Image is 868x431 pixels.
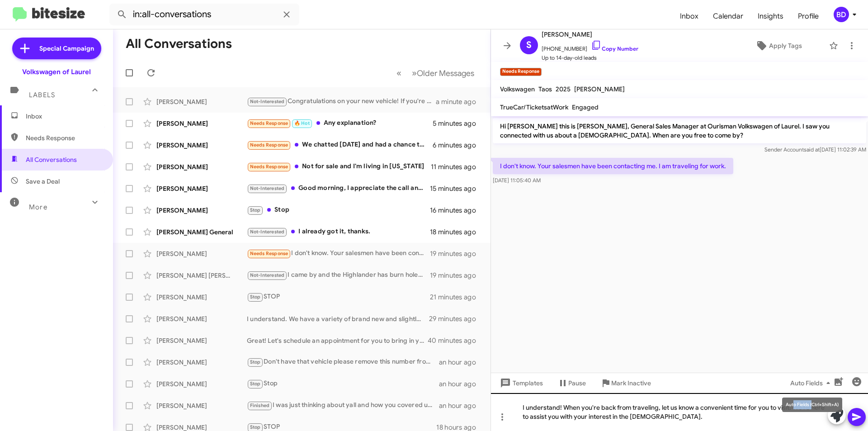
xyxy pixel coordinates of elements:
[783,375,841,391] button: Auto Fields
[29,91,55,99] span: Labels
[247,140,433,150] div: We chatted [DATE] and had a chance to drive the car [DATE] - this is [PERSON_NAME].
[247,314,429,323] div: I understand. We have a variety of brand new and slightly used vehicles available. Would you like...
[538,85,552,93] span: Taos
[526,38,532,52] span: S
[247,96,436,107] div: Congratulations on your new vehicle! If you're considering selling your previous one, I'd love to...
[250,272,285,278] span: Not-Interested
[250,403,270,408] span: Finished
[542,29,638,40] span: [PERSON_NAME]
[591,45,638,52] a: Copy Number
[430,184,483,193] div: 15 minutes ago
[12,38,101,59] a: Special Campaign
[834,7,849,22] div: BD
[433,141,483,150] div: 6 minutes ago
[391,64,407,82] button: Previous
[247,118,433,128] div: Any explanation?
[26,133,103,142] span: Needs Response
[439,401,483,410] div: an hour ago
[247,161,431,172] div: Not for sale and I'm living in [US_STATE]
[542,53,638,62] span: Up to 14-day-old leads
[412,67,417,79] span: »
[250,99,285,104] span: Not-Interested
[611,375,651,391] span: Mark Inactive
[790,375,834,391] span: Auto Fields
[439,379,483,388] div: an hour ago
[574,85,625,93] span: [PERSON_NAME]
[247,270,430,280] div: I came by and the Highlander has burn holes in it and I'm no longer interested
[247,357,439,367] div: Don't have that vehicle please remove this number from prospecting list
[764,146,866,153] span: Sender Account [DATE] 11:02:39 AM
[247,205,430,215] div: Stop
[247,400,439,411] div: I was just thinking about yall and how you covered up all the rust with black wax and did a quick...
[247,248,430,259] div: I don't know. Your salesmen have been contacting me. I am traveling for work.
[156,401,247,410] div: [PERSON_NAME]
[430,227,483,237] div: 18 minutes ago
[156,206,247,215] div: [PERSON_NAME]
[429,336,483,345] div: 40 minutes ago
[673,3,706,29] a: Inbox
[500,68,542,76] small: Needs Response
[791,3,826,29] a: Profile
[250,381,261,387] span: Stop
[491,375,550,391] button: Templates
[250,229,285,235] span: Not-Interested
[26,155,77,164] span: All Conversations
[392,64,480,82] nav: Page navigation example
[572,103,599,111] span: Engaged
[498,375,543,391] span: Templates
[732,38,825,54] button: Apply Tags
[156,141,247,150] div: [PERSON_NAME]
[750,3,791,29] a: Insights
[29,203,47,211] span: More
[493,177,541,184] span: [DATE] 11:05:40 AM
[417,68,474,78] span: Older Messages
[706,3,750,29] a: Calendar
[550,375,593,391] button: Pause
[156,379,247,388] div: [PERSON_NAME]
[396,67,401,79] span: «
[109,4,299,25] input: Search
[500,85,535,93] span: Volkswagen
[250,164,288,170] span: Needs Response
[556,85,571,93] span: 2025
[250,424,261,430] span: Stop
[430,293,483,302] div: 21 minutes ago
[542,40,638,53] span: [PHONE_NUMBER]
[156,314,247,323] div: [PERSON_NAME]
[156,271,247,280] div: [PERSON_NAME] [PERSON_NAME]
[250,185,285,191] span: Not-Interested
[156,227,247,237] div: [PERSON_NAME] General
[430,249,483,258] div: 19 minutes ago
[126,37,232,51] h1: All Conversations
[156,119,247,128] div: [PERSON_NAME]
[493,118,866,143] p: Hi [PERSON_NAME] this is [PERSON_NAME], General Sales Manager at Ourisman Volkswagen of Laurel. I...
[826,7,858,22] button: BD
[433,119,483,128] div: 5 minutes ago
[247,379,439,389] div: Stop
[431,162,483,171] div: 11 minutes ago
[429,314,483,323] div: 29 minutes ago
[439,358,483,367] div: an hour ago
[250,294,261,300] span: Stop
[26,177,60,186] span: Save a Deal
[26,112,103,121] span: Inbox
[769,38,802,54] span: Apply Tags
[22,67,91,76] div: Volkswagen of Laurel
[491,393,868,431] div: I understand! When you're back from traveling, let us know a convenient time for you to visit. We...
[156,184,247,193] div: [PERSON_NAME]
[593,375,658,391] button: Mark Inactive
[430,206,483,215] div: 16 minutes ago
[250,142,288,148] span: Needs Response
[156,162,247,171] div: [PERSON_NAME]
[250,120,288,126] span: Needs Response
[250,207,261,213] span: Stop
[500,103,568,111] span: TrueCar/TicketsatWork
[39,44,94,53] span: Special Campaign
[247,227,430,237] div: I already got it, thanks.
[430,271,483,280] div: 19 minutes ago
[250,251,288,256] span: Needs Response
